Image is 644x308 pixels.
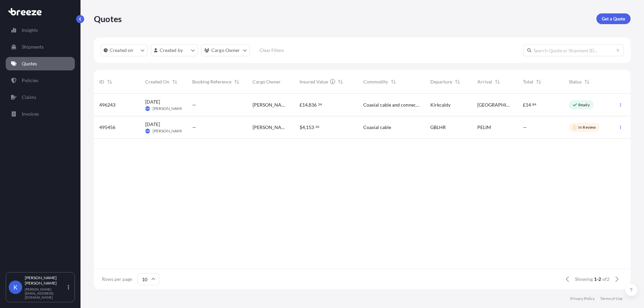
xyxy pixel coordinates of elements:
[306,125,314,130] span: 153
[300,78,328,85] span: Insured Value
[531,103,532,106] span: .
[211,47,240,54] p: Cargo Owner
[578,102,590,108] p: Ready
[493,78,501,86] button: Sort
[430,124,446,131] span: GBLHR
[145,121,160,128] span: [DATE]
[578,125,596,130] p: In Review
[317,103,318,106] span: .
[336,78,344,86] button: Sort
[253,102,289,108] span: [PERSON_NAME] Microwave Systems Ltd.
[583,78,591,86] button: Sort
[101,44,148,56] button: createdOn Filter options
[532,103,536,106] span: 84
[145,99,160,105] span: [DATE]
[160,47,183,54] p: Created by
[145,128,150,134] span: KW
[477,78,492,85] span: Arrival
[300,103,302,107] span: £
[430,102,450,108] span: Kirkcaldy
[22,111,39,117] p: Invoices
[600,296,623,301] a: Terms of Use
[602,276,609,283] span: of 2
[308,103,309,107] span: ,
[596,13,631,24] a: Get a Quote
[22,77,38,84] p: Policies
[318,103,322,106] span: 34
[253,124,289,131] span: [PERSON_NAME] Microwave Systems Ltd.
[535,78,543,86] button: Sort
[6,74,75,87] a: Policies
[153,128,184,134] span: [PERSON_NAME]
[22,94,36,101] p: Claims
[253,78,281,85] span: Cargo Owner
[192,102,196,108] span: —
[602,15,625,22] p: Get a Quote
[526,103,531,107] span: 14
[233,78,241,86] button: Sort
[260,47,284,54] p: Clear Filters
[523,103,526,107] span: £
[192,124,196,131] span: —
[6,23,75,37] a: Insights
[151,44,198,56] button: createdBy Filter options
[302,103,308,107] span: 14
[477,102,513,108] span: [GEOGRAPHIC_DATA]
[314,126,315,128] span: .
[363,124,391,131] span: Coaxial cable
[106,78,114,86] button: Sort
[6,90,75,104] a: Claims
[309,103,317,107] span: 836
[569,78,582,85] span: Status
[145,105,150,112] span: KW
[570,296,595,301] a: Privacy Policy
[363,78,388,85] span: Commodity
[25,287,66,299] p: [PERSON_NAME][EMAIL_ADDRESS][DOMAIN_NAME]
[302,125,305,130] span: 4
[99,78,104,85] span: ID
[6,40,75,54] a: Shipments
[22,27,38,34] p: Insights
[99,102,115,108] span: 496243
[453,78,462,86] button: Sort
[575,276,593,283] span: Showing
[523,78,533,85] span: Total
[477,124,491,131] span: PELIM
[363,102,420,108] span: Coaxial cable and connectors
[523,124,527,131] span: —
[145,78,169,85] span: Created On
[25,275,66,286] p: [PERSON_NAME] [PERSON_NAME]
[6,107,75,121] a: Invoices
[300,125,302,130] span: $
[153,106,184,111] span: [PERSON_NAME]
[110,47,133,54] p: Created on
[201,44,250,56] button: cargoOwner Filter options
[315,126,319,128] span: 34
[253,45,291,56] button: Clear Filters
[305,125,306,130] span: ,
[192,78,231,85] span: Booking Reference
[94,13,122,24] p: Quotes
[22,44,44,50] p: Shipments
[594,276,601,283] span: 1-2
[102,276,132,283] span: Rows per page
[430,78,452,85] span: Departure
[13,284,17,291] span: K
[99,124,115,131] span: 495456
[171,78,179,86] button: Sort
[6,57,75,70] a: Quotes
[22,60,37,67] p: Quotes
[389,78,397,86] button: Sort
[523,44,624,56] input: Search Quote or Shipment ID...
